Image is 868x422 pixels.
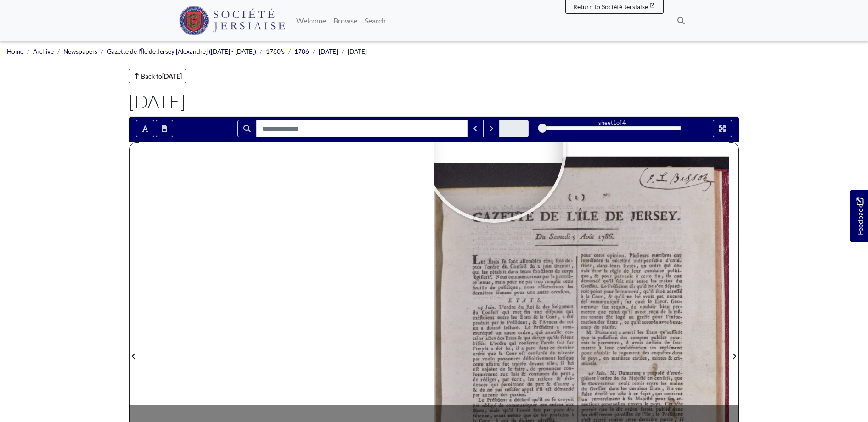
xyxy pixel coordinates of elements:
[330,11,361,30] a: Browse
[33,48,54,55] a: Archive
[179,4,285,38] a: Société Jersiaise logo
[542,118,681,127] div: sheet of 4
[7,48,23,55] a: Home
[294,48,309,55] a: 1786
[129,90,739,113] h1: [DATE]
[266,48,285,55] a: 1780's
[348,48,367,55] span: [DATE]
[483,120,500,137] button: Next Match
[854,197,865,235] span: Feedback
[573,3,648,11] span: Return to Société Jersiaise
[179,6,285,35] img: Société Jersiaise
[319,48,338,55] a: [DATE]
[467,120,484,137] button: Previous Match
[850,190,868,242] a: Would you like to provide feedback?
[129,69,186,83] a: Back to[DATE]
[136,120,154,137] button: Toggle text selection (Alt+T)
[237,120,257,137] button: Search
[293,11,330,30] a: Welcome
[162,72,182,80] strong: [DATE]
[107,48,256,55] a: Gazette de l'Île de Jersey [Alexandre] ([DATE] - [DATE])
[361,11,389,30] a: Search
[156,120,173,137] button: Open transcription window
[256,120,468,137] input: Search for
[713,120,732,137] button: Full screen mode
[63,48,97,55] a: Newspapers
[613,119,616,126] span: 1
